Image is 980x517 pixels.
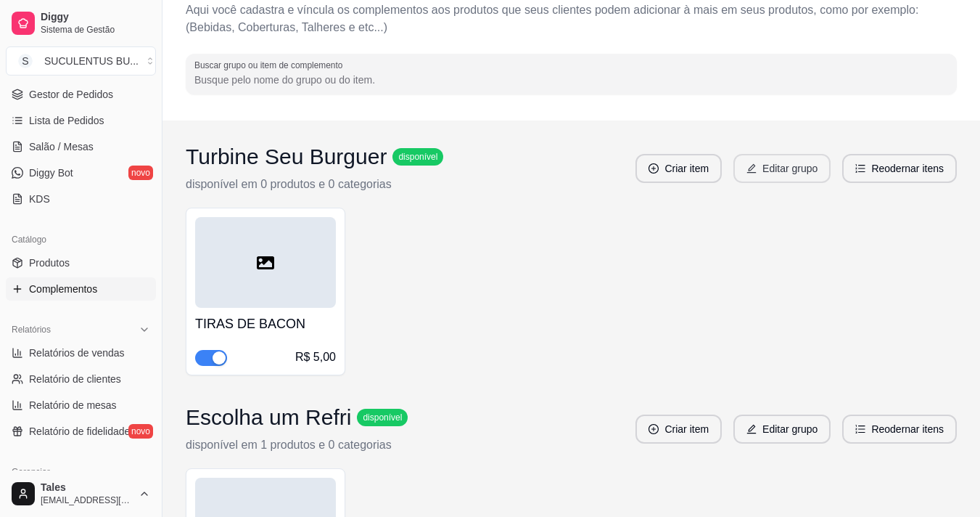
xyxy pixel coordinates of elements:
[41,24,150,36] span: Sistema de Gestão
[733,415,831,444] button: editEditar grupo
[29,346,125,360] span: Relatórios de vendas
[6,251,156,274] a: Produtos
[29,139,94,154] span: Salão / Mesas
[194,59,347,71] label: Buscar grupo ou item de complemento
[186,176,443,193] p: disponível em 0 produtos e 0 categorias
[41,481,133,494] span: Tales
[186,436,408,454] p: disponível em 1 produtos e 0 categorias
[6,83,156,106] a: Gestor de Pedidos
[6,6,156,41] a: DiggySistema de Gestão
[746,424,757,434] span: edit
[6,277,156,301] a: Complementos
[733,154,831,183] button: editEditar grupo
[6,367,156,391] a: Relatório de clientes
[648,163,659,174] span: plus-circle
[6,187,156,211] a: KDS
[12,324,51,335] span: Relatórios
[6,460,156,484] div: Gerenciar
[6,420,156,443] a: Relatório de fidelidadenovo
[44,54,139,68] div: SUCULENTUS BU ...
[41,11,150,24] span: Diggy
[6,46,156,76] button: Select a team
[29,166,73,180] span: Diggy Bot
[6,228,156,251] div: Catálogo
[635,415,722,444] button: plus-circleCriar item
[746,163,757,174] span: edit
[29,372,121,386] span: Relatório de clientes
[6,341,156,365] a: Relatórios de vendas
[635,154,722,183] button: plus-circleCriar item
[6,135,156,158] a: Salão / Mesas
[842,415,957,444] button: ordered-listReodernar itens
[194,73,948,87] input: Buscar grupo ou item de complemento
[6,394,156,417] a: Relatório de mesas
[186,1,957,36] p: Aqui você cadastra e víncula os complementos aos produtos que seus clientes podem adicionar à mai...
[29,282,97,296] span: Complementos
[6,476,156,511] button: Tales[EMAIL_ADDRESS][DOMAIN_NAME]
[855,163,865,174] span: ordered-list
[29,87,113,102] span: Gestor de Pedidos
[18,54,33,68] span: S
[29,424,130,439] span: Relatório de fidelidade
[360,412,405,423] span: disponível
[41,494,133,506] span: [EMAIL_ADDRESS][DOMAIN_NAME]
[855,424,865,434] span: ordered-list
[6,161,156,184] a: Diggy Botnovo
[29,398,117,412] span: Relatório de mesas
[842,154,957,183] button: ordered-listReodernar itens
[395,151,440,163] span: disponível
[648,424,659,434] span: plus-circle
[186,144,387,170] h3: Turbine Seu Burguer
[29,256,70,270] span: Produtos
[6,109,156,132] a: Lista de Pedidos
[29,113,104,128] span: Lista de Pedidos
[186,404,351,431] h3: Escolha um Refri
[295,349,336,366] div: R$ 5,00
[195,314,336,334] h4: TIRAS DE BACON
[29,192,50,206] span: KDS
